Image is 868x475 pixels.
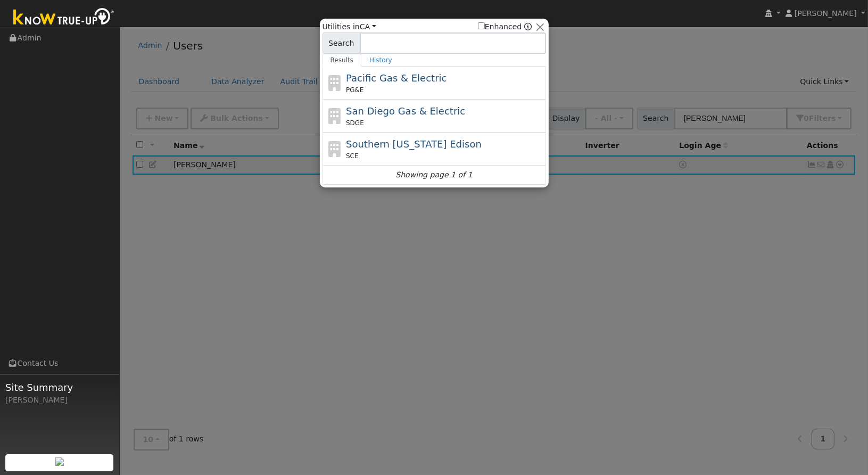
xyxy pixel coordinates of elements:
a: Results [323,54,362,67]
span: SDGE [346,118,364,128]
a: History [361,54,400,67]
span: SCE [346,151,359,161]
a: CA [360,22,376,31]
span: Site Summary [5,380,114,395]
input: Enhanced [478,22,485,29]
a: Enhanced Providers [524,22,532,31]
span: [PERSON_NAME] [795,9,857,18]
div: [PERSON_NAME] [5,395,114,406]
span: Search [323,32,360,54]
span: PG&E [346,85,363,95]
span: San Diego Gas & Electric [346,105,465,117]
span: Utilities in [323,21,376,32]
span: Southern [US_STATE] Edison [346,138,482,150]
i: Showing page 1 of 1 [395,169,472,181]
span: Show enhanced providers [478,21,532,32]
img: Know True-Up [8,6,120,30]
img: retrieve [55,457,64,466]
span: Pacific Gas & Electric [346,72,447,84]
label: Enhanced [478,21,522,32]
